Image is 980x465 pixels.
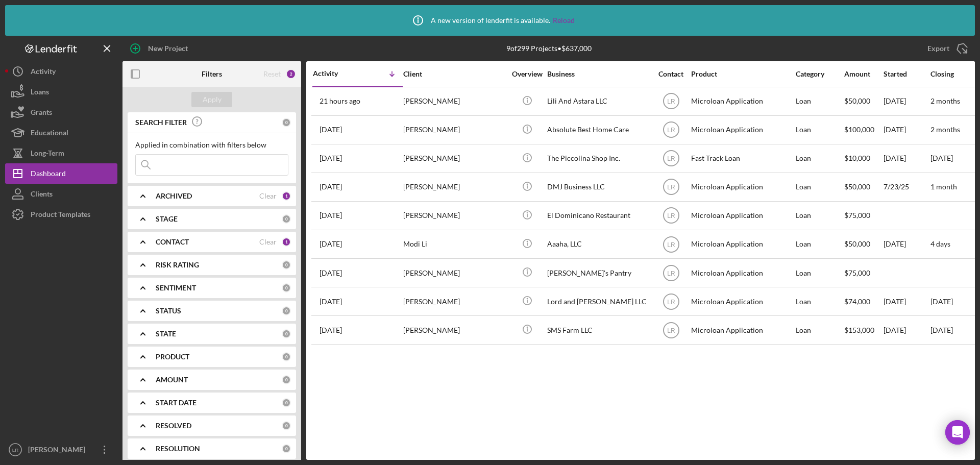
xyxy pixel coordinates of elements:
[403,202,505,229] div: [PERSON_NAME]
[547,259,649,286] div: [PERSON_NAME]'s Pantry
[691,88,793,115] div: Microloan Application
[927,38,949,59] div: Export
[403,174,505,201] div: [PERSON_NAME]
[844,259,883,286] div: $75,000
[930,125,960,134] time: 2 months
[844,145,883,172] div: $10,000
[156,445,200,453] b: RESOLUTION
[191,92,232,107] button: Apply
[691,316,793,344] div: Microloan Application
[930,239,950,248] time: 4 days
[263,70,281,78] div: Reset
[403,88,505,115] div: [PERSON_NAME]
[282,306,291,315] div: 0
[203,92,222,107] div: Apply
[691,145,793,172] div: Fast Track Loan
[156,261,199,269] b: RISK RATING
[320,298,342,306] time: 2025-05-01 20:53
[31,61,56,84] div: Activity
[320,211,342,219] time: 2025-08-01 23:32
[884,88,929,115] div: [DATE]
[282,283,291,292] div: 0
[320,326,342,334] time: 2025-04-01 16:49
[148,38,188,59] div: New Project
[156,192,192,200] b: ARCHIVED
[202,70,222,78] b: Filters
[547,145,649,172] div: The Piccolina Shop Inc.
[282,444,291,453] div: 0
[667,241,675,248] text: LR
[282,118,291,127] div: 0
[930,182,957,191] time: 1 month
[691,116,793,143] div: Microloan Application
[945,420,970,445] div: Open Intercom Messenger
[259,192,277,200] div: Clear
[5,204,117,225] button: Product Templates
[320,240,342,248] time: 2025-06-26 20:59
[844,174,883,201] div: $50,000
[320,269,342,277] time: 2025-06-12 17:02
[796,116,843,143] div: Loan
[282,329,291,338] div: 0
[691,288,793,315] div: Microloan Application
[796,88,843,115] div: Loan
[31,102,52,125] div: Grants
[547,288,649,315] div: Lord and [PERSON_NAME] LLC
[667,184,675,191] text: LR
[403,288,505,315] div: [PERSON_NAME]
[652,70,690,78] div: Contact
[691,259,793,286] div: Microloan Application
[691,202,793,229] div: Microloan Application
[796,316,843,344] div: Loan
[508,70,546,78] div: Overview
[5,82,117,102] button: Loans
[403,116,505,143] div: [PERSON_NAME]
[884,70,929,78] div: Started
[5,123,117,143] button: Educational
[884,288,929,315] div: [DATE]
[282,421,291,430] div: 0
[282,352,291,361] div: 0
[667,155,675,162] text: LR
[844,70,883,78] div: Amount
[156,422,191,430] b: RESOLVED
[156,353,189,361] b: PRODUCT
[667,270,675,277] text: LR
[667,127,675,134] text: LR
[691,70,793,78] div: Product
[320,154,342,162] time: 2025-08-06 16:25
[796,231,843,258] div: Loan
[282,214,291,224] div: 0
[506,44,592,53] div: 9 of 299 Projects • $637,000
[282,260,291,270] div: 0
[403,316,505,344] div: [PERSON_NAME]
[796,145,843,172] div: Loan
[930,96,960,105] time: 2 months
[796,288,843,315] div: Loan
[156,238,189,246] b: CONTACT
[31,184,53,207] div: Clients
[5,143,117,163] button: Long-Term
[796,70,843,78] div: Category
[5,61,117,82] button: Activity
[547,202,649,229] div: El Dominicano Restaurant
[547,174,649,201] div: DMJ Business LLC
[405,8,575,33] div: A new version of lenderfit is available.
[313,69,358,78] div: Activity
[31,82,49,105] div: Loans
[5,163,117,184] button: Dashboard
[930,297,953,306] time: [DATE]
[547,316,649,344] div: SMS Farm LLC
[796,174,843,201] div: Loan
[844,231,883,258] div: $50,000
[844,116,883,143] div: $100,000
[691,231,793,258] div: Microloan Application
[691,174,793,201] div: Microloan Application
[122,38,198,59] button: New Project
[667,212,675,219] text: LR
[667,98,675,105] text: LR
[26,439,92,462] div: [PERSON_NAME]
